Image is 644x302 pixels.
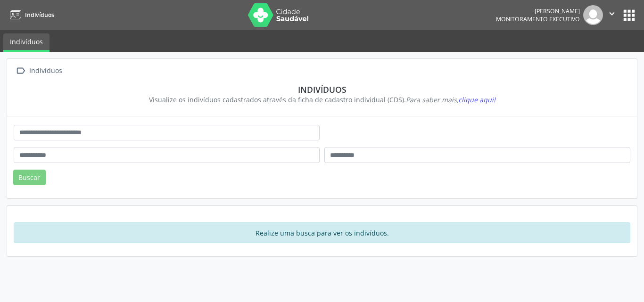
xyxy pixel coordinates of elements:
[27,64,64,78] div: Indivíduos
[496,15,580,23] span: Monitoramento Executivo
[14,64,27,78] i: 
[603,5,621,25] button: 
[14,64,64,78] a:  Indivíduos
[607,8,617,19] i: 
[20,95,624,105] div: Visualize os indivíduos cadastrados através da ficha de cadastro individual (CDS).
[406,95,495,104] i: Para saber mais,
[621,7,637,24] button: apps
[13,170,46,186] button: Buscar
[20,84,624,95] div: Indivíduos
[458,95,495,104] span: clique aqui!
[496,7,580,15] div: [PERSON_NAME]
[583,5,603,25] img: img
[25,11,54,19] span: Indivíduos
[7,7,54,23] a: Indivíduos
[14,222,630,243] div: Realize uma busca para ver os indivíduos.
[3,33,50,52] a: Indivíduos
